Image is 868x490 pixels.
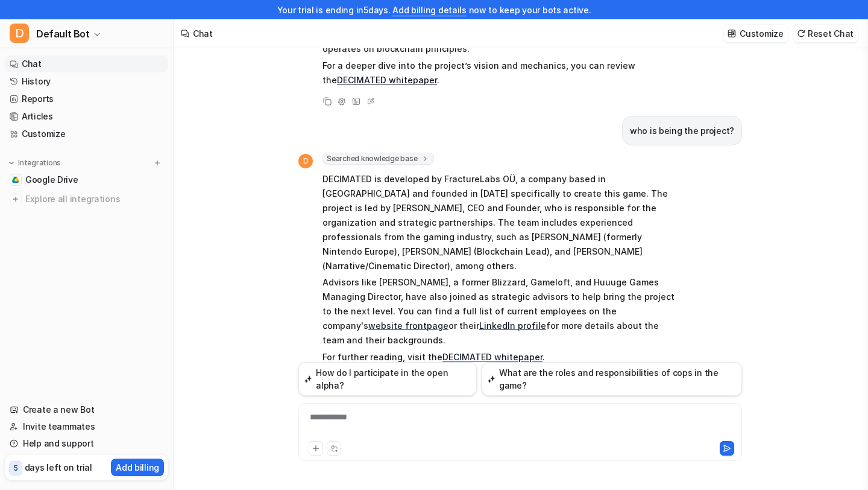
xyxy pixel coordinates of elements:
a: DECIMATED whitepaper [442,352,542,362]
p: Add billing [116,461,159,474]
p: Advisors like [PERSON_NAME], a former Blizzard, Gameloft, and Huuuge Games Managing Director, hav... [322,275,675,348]
button: Add billing [111,459,164,476]
img: menu_add.svg [153,159,162,167]
button: How do I participate in the open alpha? [298,362,477,396]
p: days left on trial [25,461,92,474]
span: Google Drive [25,174,78,186]
span: Explore all integrations [25,189,163,209]
p: who is being the project? [630,124,734,138]
img: customize [728,29,736,38]
a: History [5,73,168,90]
a: LinkedIn profile [479,320,546,331]
div: Chat [193,27,213,40]
img: Google Drive [12,176,19,183]
span: D [298,154,313,168]
button: What are the roles and responsibilities of cops in the game? [482,362,742,396]
p: Customize [740,27,783,40]
a: DECIMATED whitepaper [337,75,437,85]
img: reset [797,29,805,38]
button: Customize [724,25,788,42]
a: website frontpage [368,320,448,331]
a: Help and support [5,435,168,452]
a: Create a new Bot [5,401,168,418]
img: explore all integrations [10,193,22,205]
a: Articles [5,108,168,125]
a: Add billing details [392,5,467,15]
a: Invite teammates [5,418,168,435]
button: Integrations [5,157,64,169]
span: Searched knowledge base [322,153,434,165]
p: For a deeper dive into the project’s vision and mechanics, you can review the . [322,59,675,87]
p: 5 [13,463,18,474]
a: Explore all integrations [5,191,168,208]
button: Reset Chat [793,25,858,42]
img: expand menu [7,159,16,167]
a: Chat [5,56,168,72]
span: Default Bot [36,25,90,42]
a: Google DriveGoogle Drive [5,171,168,188]
a: Reports [5,91,168,107]
a: Customize [5,126,168,142]
p: Integrations [18,158,61,168]
p: For further reading, visit the . [322,350,675,364]
span: D [10,24,29,43]
p: DECIMATED is developed by FractureLabs OÜ, a company based in [GEOGRAPHIC_DATA] and founded in [D... [322,172,675,273]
